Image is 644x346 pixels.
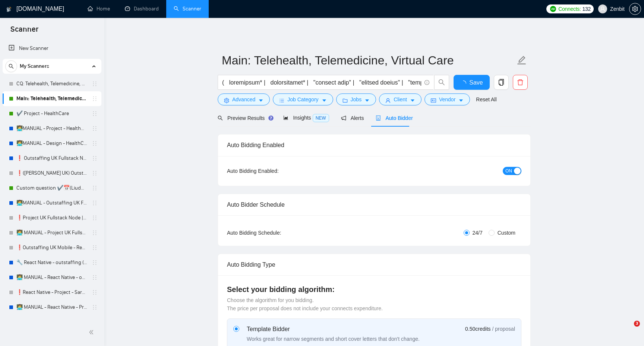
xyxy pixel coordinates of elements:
span: Choose the algorithm for you bidding. The price per proposal does not include your connects expen... [227,297,383,311]
div: Works great for narrow segments and short cover letters that don't change. [247,335,420,343]
span: Connects: [558,5,581,13]
span: search [435,79,449,86]
span: caret-down [410,98,415,103]
a: 👩‍💻 MANUAL - React Native - Project [16,300,87,315]
span: setting [224,98,229,103]
span: loading [460,80,469,86]
span: bars [279,98,284,103]
a: 👩‍💻MANUAL - Outstaffing UK Fullstack Node | React [16,196,87,210]
div: Auto Bidding Enabled: [227,167,325,175]
a: Reset All [476,95,496,104]
span: Client [394,95,407,104]
div: Auto Bidding Type [227,254,521,275]
span: Vendor [439,95,455,104]
span: 24/7 [470,229,486,237]
button: Save [454,75,490,90]
input: Search Freelance Jobs... [222,78,421,87]
button: copy [494,75,509,90]
span: holder [92,260,98,266]
button: delete [513,75,528,90]
span: Save [469,78,483,87]
span: 132 [583,5,591,13]
span: holder [92,289,98,295]
div: Template Bidder [247,325,420,334]
a: 👩‍💻MANUAL - Project - HealthCare (NodeJS + ReactJS) [16,121,87,136]
button: idcardVendorcaret-down [424,93,470,105]
div: Auto Bidder Schedule [227,194,521,215]
a: homeHome [88,6,110,12]
span: holder [92,126,98,131]
img: logo [6,3,12,15]
h4: Select your bidding algorithm: [227,284,521,295]
span: 3 [634,321,640,327]
span: holder [92,200,98,206]
div: Auto Bidding Enabled [227,134,521,156]
span: info-circle [424,80,429,85]
span: caret-down [258,98,263,103]
button: barsJob Categorycaret-down [273,93,333,105]
span: Job Category [287,95,318,104]
span: user [385,98,391,103]
a: searchScanner [174,6,201,12]
img: upwork-logo.png [550,6,556,12]
span: holder [92,170,98,176]
span: holder [92,155,98,161]
span: My Scanners [20,59,49,74]
a: 🔧 React Native - outstaffing (Dmitry) [16,255,87,270]
a: ❗Outstaffing UK Mobile - React Native [16,240,87,255]
span: Auto Bidder [376,115,413,121]
span: holder [92,185,98,191]
span: copy [494,79,508,86]
span: holder [92,81,98,87]
a: Main: Telehealth, Telemedicine, Virtual Care [16,91,87,106]
span: holder [92,304,98,310]
span: edit [517,55,527,65]
span: Preview Results [218,115,271,121]
a: dashboardDashboard [125,6,159,12]
button: settingAdvancedcaret-down [218,93,270,105]
li: New Scanner [3,41,101,56]
span: NEW [313,114,329,122]
a: setting [629,6,641,12]
span: folder [342,98,348,103]
a: ❗([PERSON_NAME] UK) Outstaffing [GEOGRAPHIC_DATA] Fullstack Node | React [16,166,87,181]
span: user [600,6,605,12]
span: Scanner [4,24,44,39]
div: Tooltip anchor [268,115,274,121]
span: double-left [89,328,96,336]
span: holder [92,230,98,236]
span: caret-down [458,98,464,103]
span: holder [92,111,98,117]
span: ON [505,167,512,175]
a: ❗React Native - Project - Sardor + [16,285,87,300]
span: / proposal [492,325,515,333]
span: Jobs [351,95,362,104]
div: Auto Bidding Schedule: [227,229,325,237]
a: ✔️ Project - HealthCare [16,106,87,121]
span: search [6,64,17,69]
button: search [434,75,449,90]
input: Scanner name... [222,51,515,70]
span: Advanced [232,95,255,104]
span: Alerts [341,115,364,121]
span: setting [629,6,641,12]
span: notification [341,115,346,121]
button: search [5,60,17,72]
span: idcard [431,98,436,103]
span: delete [513,79,527,86]
span: holder [92,245,98,251]
span: holder [92,96,98,102]
a: 👩‍💻MANUAL - Design - HealthCare [16,136,87,151]
span: search [218,115,223,121]
button: setting [629,3,641,15]
span: holder [92,140,98,146]
span: area-chart [283,115,288,120]
span: Insights [283,115,329,121]
a: ❗Payment Feature Node + React - project [16,315,87,330]
span: Custom [495,229,518,237]
a: Custom question ✔️📅(Liudmyla [GEOGRAPHIC_DATA]) Outstaffing [GEOGRAPHIC_DATA] Fullstack Node | React [16,181,87,196]
a: ❗ Outstaffing UK Fullstack Node | React [16,151,87,166]
span: holder [92,215,98,221]
iframe: Intercom live chat [619,321,637,339]
button: userClientcaret-down [379,93,422,105]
